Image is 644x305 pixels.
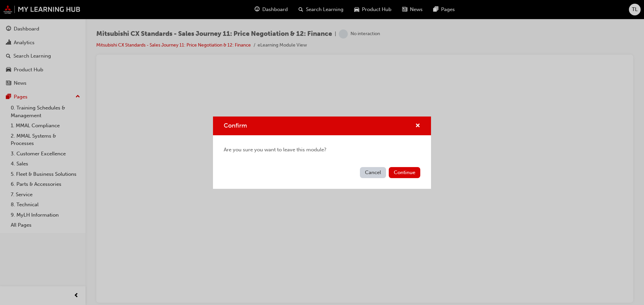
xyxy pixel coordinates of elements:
[213,117,431,189] div: Confirm
[389,167,420,178] button: Continue
[224,122,247,129] span: Confirm
[415,123,420,129] span: cross-icon
[415,122,420,130] button: cross-icon
[213,135,431,164] div: Are you sure you want to leave this module?
[360,167,386,178] button: Cancel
